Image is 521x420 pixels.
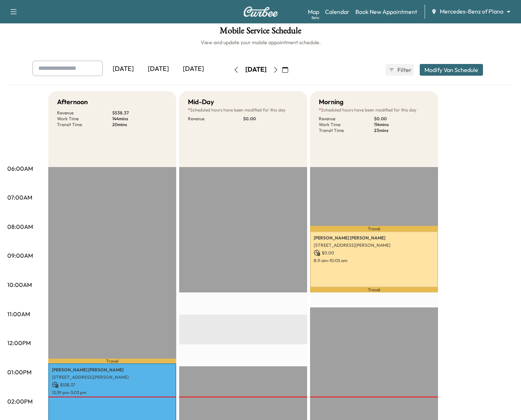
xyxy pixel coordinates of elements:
div: [DATE] [106,61,141,77]
p: Travel [310,287,438,292]
span: Mercedes-Benz of Plano [440,7,503,16]
p: 23 mins [374,128,429,133]
h5: Morning [319,97,343,107]
p: [STREET_ADDRESS][PERSON_NAME] [52,374,173,380]
p: 12:00PM [7,338,31,347]
p: $ 0.00 [314,250,434,256]
p: Transit Time [57,122,112,128]
p: 8:11 am - 10:05 am [314,258,434,264]
p: 09:00AM [7,251,33,260]
p: 06:00AM [7,164,33,173]
p: Travel [310,226,438,231]
p: Work Time [57,116,112,122]
p: $ 538.37 [112,110,167,116]
p: 12:39 pm - 3:03 pm [52,390,173,396]
p: $ 0.00 [243,116,298,122]
p: 02:00PM [7,397,33,406]
a: MapBeta [308,7,319,16]
p: $ 538.37 [52,382,173,388]
p: 144 mins [112,116,167,122]
img: Curbee Logo [243,7,278,17]
p: Transit Time [319,128,374,133]
p: 01:00PM [7,368,31,377]
a: Calendar [325,7,350,16]
h1: Mobile Service Schedule [7,26,514,39]
div: [DATE] [141,61,176,77]
div: [DATE] [176,61,211,77]
p: $ 0.00 [374,116,429,122]
p: 11:00AM [7,310,30,318]
p: Scheduled hours have been modified for this day [188,107,298,113]
p: 114 mins [374,122,429,128]
h5: Mid-Day [188,97,214,107]
button: Modify Van Schedule [420,64,483,76]
p: [PERSON_NAME] [PERSON_NAME] [314,235,434,241]
div: [DATE] [245,65,267,74]
div: Beta [312,15,319,20]
h5: Afternoon [57,97,88,107]
p: 08:00AM [7,222,33,231]
p: Work Time [319,122,374,128]
button: Filter [385,64,414,76]
p: 20 mins [112,122,167,128]
h6: View and update your mobile appointment schedule. [7,39,514,46]
p: [PERSON_NAME] [PERSON_NAME] [52,367,173,373]
p: Scheduled hours have been modified for this day [319,107,429,113]
p: Travel [48,359,176,363]
p: Revenue [57,110,112,116]
p: Revenue [188,116,243,122]
span: Filter [397,65,411,74]
p: 10:00AM [7,280,32,289]
p: [STREET_ADDRESS][PERSON_NAME] [314,242,434,248]
p: 07:00AM [7,193,32,202]
p: Revenue [319,116,374,122]
a: Book New Appointment [355,7,417,16]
